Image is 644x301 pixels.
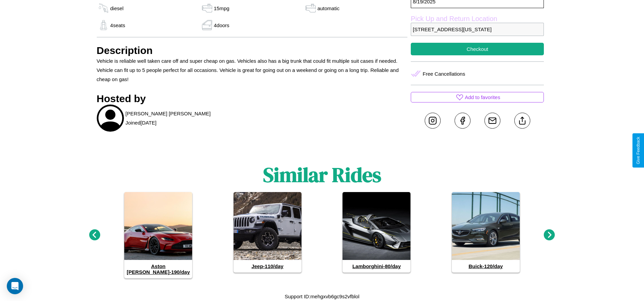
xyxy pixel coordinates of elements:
[110,4,124,13] p: diesel
[110,21,125,30] p: 4 seats
[304,3,317,13] img: gas
[7,278,23,294] div: Open Intercom Messenger
[200,3,214,13] img: gas
[284,292,359,301] p: Support ID: mehgxvb6gc9s2vfblol
[343,260,410,272] h4: Lamborghini - 80 /day
[214,4,229,13] p: 15 mpg
[452,192,520,272] a: Buick-120/day
[97,3,110,13] img: gas
[200,20,214,30] img: gas
[343,192,410,272] a: Lamborghini-80/day
[214,21,229,30] p: 4 doors
[234,192,301,272] a: Jeep-110/day
[411,43,544,55] button: Checkout
[97,45,408,56] h3: Description
[97,93,408,105] h3: Hosted by
[126,109,211,118] p: [PERSON_NAME] [PERSON_NAME]
[126,118,157,127] p: Joined [DATE]
[97,20,110,30] img: gas
[234,260,301,272] h4: Jeep - 110 /day
[124,260,192,278] h4: Aston [PERSON_NAME] - 190 /day
[411,23,544,36] p: [STREET_ADDRESS][US_STATE]
[423,69,465,78] p: Free Cancellations
[124,192,192,278] a: Aston [PERSON_NAME]-190/day
[317,4,339,13] p: automatic
[97,56,408,84] p: Vehicle is reliable well taken care off and super cheap on gas. Vehicles also has a big trunk tha...
[263,161,381,189] h1: Similar Rides
[452,260,520,272] h4: Buick - 120 /day
[411,92,544,102] button: Add to favorites
[411,15,544,23] label: Pick Up and Return Location
[636,137,641,164] div: Give Feedback
[465,93,500,102] p: Add to favorites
